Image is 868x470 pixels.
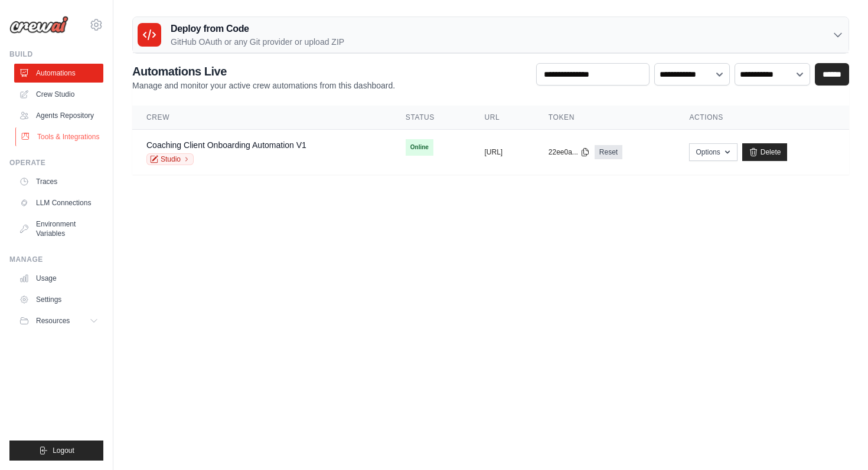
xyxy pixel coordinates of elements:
iframe: Chat Widget [809,413,868,470]
a: Usage [14,269,103,288]
h3: Deploy from Code [171,22,344,36]
a: Agents Repository [14,106,103,125]
div: Operate [9,158,103,167]
span: Resources [36,316,70,326]
span: Online [406,139,433,156]
h2: Automations Live [132,63,395,80]
a: Settings [14,290,103,309]
button: Logout [9,441,103,461]
p: GitHub OAuth or any Git provider or upload ZIP [171,36,344,48]
div: Manage [9,255,103,264]
th: Crew [132,106,391,130]
button: Options [689,143,737,161]
a: LLM Connections [14,193,103,212]
div: Build [9,50,103,59]
th: Actions [675,106,849,130]
button: 22ee0a... [549,147,590,157]
button: Resources [14,311,103,330]
a: Coaching Client Onboarding Automation V1 [146,140,306,150]
span: Logout [53,446,74,455]
a: Delete [742,143,788,161]
th: URL [471,106,534,130]
a: Tools & Integrations [15,127,105,146]
th: Status [391,106,471,130]
a: Environment Variables [14,215,103,243]
a: Studio [146,153,194,165]
img: Logo [9,16,68,34]
a: Reset [595,145,622,159]
th: Token [534,106,676,130]
a: Automations [14,64,103,83]
a: Traces [14,172,103,191]
a: Crew Studio [14,85,103,104]
p: Manage and monitor your active crew automations from this dashboard. [132,80,395,91]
